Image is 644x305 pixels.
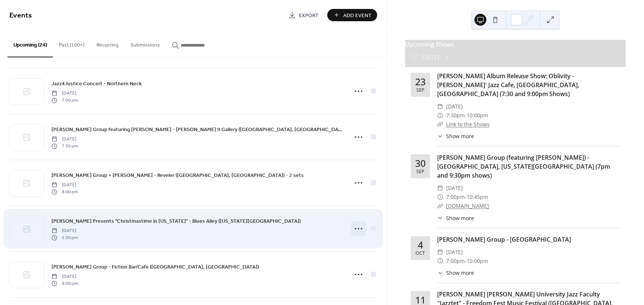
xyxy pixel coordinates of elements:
span: 9:00 pm [51,280,78,287]
span: [DATE] [446,102,463,111]
span: 10:00pm [467,111,488,120]
span: 7:00pm [446,257,465,266]
div: Sep [416,88,424,93]
div: [PERSON_NAME] Group - [GEOGRAPHIC_DATA] [437,235,620,244]
span: 7:00pm [446,193,465,201]
a: [PERSON_NAME] Album Release Show: Oblivity - [PERSON_NAME]' Jazz Cafe, [GEOGRAPHIC_DATA], [GEOGRA... [437,72,579,98]
div: ​ [437,184,443,193]
span: Add Event [343,12,372,19]
div: Oct [416,251,425,256]
div: 23 [415,77,426,86]
button: Past (100+) [53,30,91,57]
div: Upcoming Shows [405,40,626,49]
span: [DATE] [51,136,78,143]
span: [PERSON_NAME] Group - Fiction Bar/Cafe ([GEOGRAPHIC_DATA], [GEOGRAPHIC_DATA]) [51,263,259,271]
div: ​ [437,201,443,210]
button: ​Show more [437,132,474,140]
a: Export [283,9,324,21]
a: [PERSON_NAME] Group + [PERSON_NAME] - Reveler ([GEOGRAPHIC_DATA], [GEOGRAPHIC_DATA]) - 2 sets [51,171,304,179]
div: ​ [437,269,443,277]
div: ​ [437,120,443,129]
button: Submissions [124,30,166,57]
span: - [465,257,467,266]
div: ​ [437,102,443,111]
div: Sep [416,169,424,174]
a: [PERSON_NAME] Group (featuring [PERSON_NAME]) - [GEOGRAPHIC_DATA], [US_STATE][GEOGRAPHIC_DATA] (7... [437,153,610,179]
button: ​Show more [437,214,474,222]
button: Recurring [91,30,124,57]
button: Add Event [327,9,377,21]
span: 7:30pm [446,111,465,120]
span: [PERSON_NAME] Group + [PERSON_NAME] - Reveler ([GEOGRAPHIC_DATA], [GEOGRAPHIC_DATA]) - 2 sets [51,172,304,179]
div: ​ [437,214,443,222]
span: 7:00 pm [51,97,78,104]
div: ​ [437,257,443,266]
button: ​Show more [437,269,474,277]
span: Export [299,12,319,19]
span: [DATE] [51,182,78,188]
div: ​ [437,248,443,257]
span: Show more [446,132,474,140]
span: - [465,111,467,120]
span: Show more [446,214,474,222]
div: ​ [437,111,443,120]
div: 30 [415,159,426,168]
button: Upcoming (24) [7,30,53,57]
div: 11 [415,295,426,305]
a: [DOMAIN_NAME] [446,202,489,209]
span: [DATE] [446,248,463,257]
span: Show more [446,269,474,277]
span: 10:45pm [467,193,488,201]
span: [DATE] [446,184,463,193]
span: Events [9,8,32,23]
span: 7:30 pm [51,143,78,149]
a: [PERSON_NAME] Group featuring [PERSON_NAME] - [PERSON_NAME] 9 Gallery ([GEOGRAPHIC_DATA], [GEOGRA... [51,125,343,134]
span: [PERSON_NAME] Presents "Christmastime in [US_STATE]" - Blues Alley ([US_STATE][GEOGRAPHIC_DATA]) [51,217,301,225]
a: [PERSON_NAME] Presents "Christmastime in [US_STATE]" - Blues Alley ([US_STATE][GEOGRAPHIC_DATA]) [51,217,301,225]
div: 4 [418,240,423,250]
span: Jazz4Justice Concert - Northern Neck [51,80,142,88]
a: [PERSON_NAME] Group - Fiction Bar/Cafe ([GEOGRAPHIC_DATA], [GEOGRAPHIC_DATA]) [51,263,259,271]
span: [DATE] [51,273,78,280]
div: ​ [437,193,443,201]
span: [DATE] [51,228,78,234]
span: 8:00 pm [51,188,78,195]
span: 5:30 pm [51,234,78,241]
a: Jazz4Justice Concert - Northern Neck [51,79,142,88]
span: [DATE] [51,90,78,97]
div: ​ [437,132,443,140]
span: [PERSON_NAME] Group featuring [PERSON_NAME] - [PERSON_NAME] 9 Gallery ([GEOGRAPHIC_DATA], [GEOGRA... [51,126,343,134]
a: Link to the Shows [446,121,490,128]
span: 10:00pm [467,257,488,266]
span: - [465,193,467,201]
